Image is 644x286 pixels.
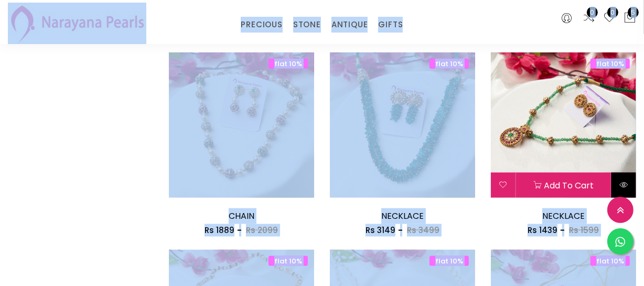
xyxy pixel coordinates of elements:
[430,256,469,266] span: flat 10%
[269,59,308,69] span: flat 10%
[607,7,618,18] span: 0
[542,210,585,222] a: NECKLACE
[366,225,395,236] span: Rs 3149
[229,210,254,222] a: CHAIN
[407,225,439,236] span: Rs 3499
[378,17,403,33] a: GIFTS
[528,225,557,236] span: Rs 1439
[516,173,611,198] button: Add to cart
[205,225,234,236] span: Rs 1889
[583,12,595,25] a: 0
[624,12,636,25] button: 5
[611,173,636,198] button: Quick View
[331,17,368,33] a: ANTIQUE
[603,12,616,25] a: 0
[293,17,321,33] a: STONE
[269,256,308,266] span: flat 10%
[591,59,630,69] span: flat 10%
[430,59,469,69] span: flat 10%
[241,17,282,33] a: PRECIOUS
[381,210,424,222] a: NECKLACE
[587,7,598,18] span: 0
[569,225,599,236] span: Rs 1599
[246,225,278,236] span: Rs 2099
[591,256,630,266] span: flat 10%
[491,173,516,198] button: Add to wishlist
[628,7,639,18] span: 5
